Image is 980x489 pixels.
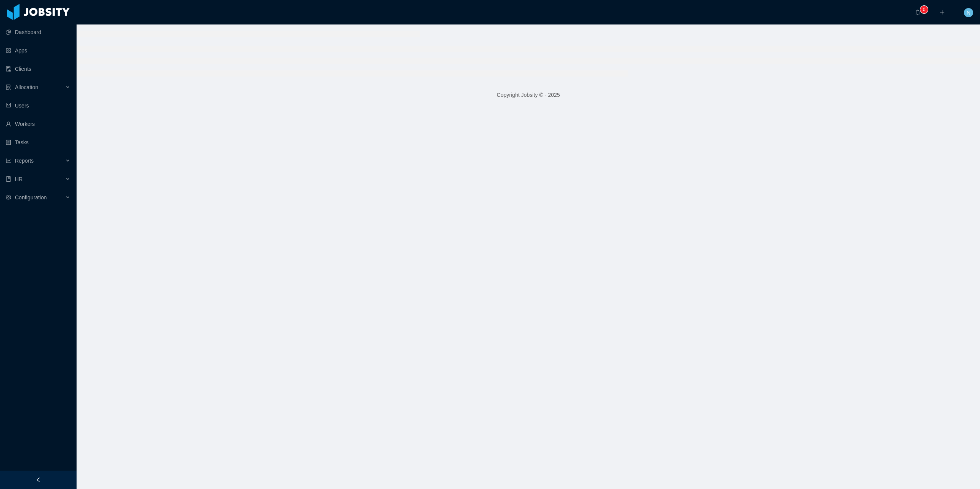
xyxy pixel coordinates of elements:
[6,135,70,150] a: icon: profileTasks
[6,98,70,113] a: icon: robotUsers
[6,116,70,132] a: icon: userWorkers
[6,158,11,163] i: icon: line-chart
[77,82,980,108] footer: Copyright Jobsity © - 2025
[6,176,11,182] i: icon: book
[6,85,11,90] i: icon: solution
[6,195,11,200] i: icon: setting
[6,61,70,77] a: icon: auditClients
[967,8,970,17] span: N
[915,10,920,15] i: icon: bell
[920,6,928,13] sup: 0
[15,176,23,182] span: HR
[15,194,47,200] span: Configuration
[15,158,34,164] span: Reports
[6,24,70,40] a: icon: pie-chartDashboard
[15,84,38,90] span: Allocation
[939,10,945,15] i: icon: plus
[6,43,70,58] a: icon: appstoreApps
